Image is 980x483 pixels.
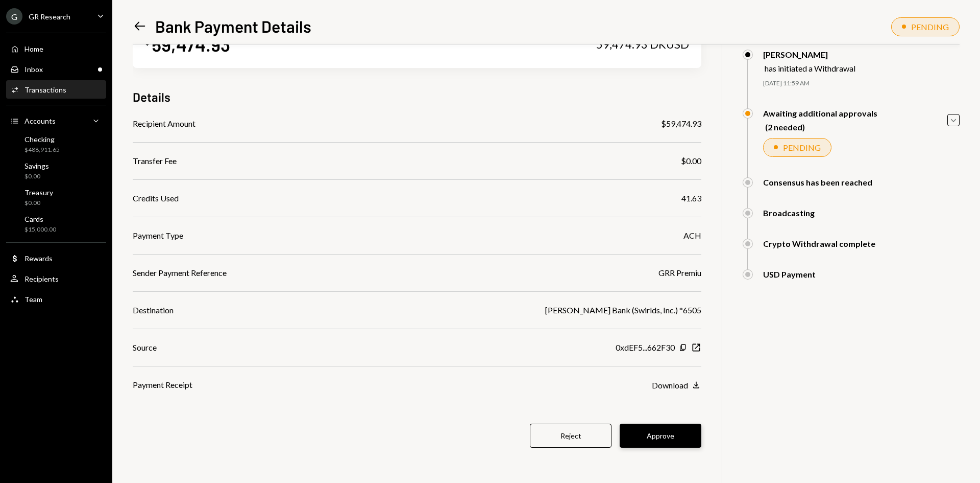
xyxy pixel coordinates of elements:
[6,290,106,308] a: Team
[6,8,22,25] div: G
[133,267,227,279] div: Sender Payment Reference
[530,424,611,448] button: Reject
[133,88,170,105] h3: Details
[763,208,815,218] div: Broadcasting
[763,108,877,118] div: Awaiting additional approvals
[765,122,877,132] div: (2 needed)
[6,212,106,236] a: Cards$15,000.00
[24,225,56,234] div: $15,000.00
[6,158,106,183] a: Savings$0.00
[133,341,157,354] div: Source
[763,239,875,248] div: Crypto Withdrawal complete
[6,269,106,288] a: Recipients
[763,177,872,187] div: Consensus has been reached
[681,192,701,204] div: 41.63
[6,132,106,156] a: Checking$488,911.65
[616,341,675,354] div: 0xdEF5...662F30
[24,65,43,74] div: Inbox
[6,60,106,78] a: Inbox
[24,274,59,283] div: Recipients
[783,143,821,152] div: PENDING
[24,146,60,154] div: $488,911.65
[29,12,70,21] div: GR Research
[765,63,855,73] div: has initiated a Withdrawal
[24,135,60,144] div: Checking
[763,50,855,59] div: [PERSON_NAME]
[133,155,177,167] div: Transfer Fee
[24,199,53,208] div: $0.00
[6,80,106,99] a: Transactions
[620,424,701,448] button: Approve
[24,85,66,94] div: Transactions
[133,304,174,316] div: Destination
[133,118,195,130] div: Recipient Amount
[681,155,701,167] div: $0.00
[24,172,49,181] div: $0.00
[24,295,42,304] div: Team
[24,215,56,223] div: Cards
[661,118,701,130] div: $59,474.93
[133,379,192,391] div: Payment Receipt
[6,39,106,58] a: Home
[763,79,960,88] div: [DATE] 11:59 AM
[133,192,179,204] div: Credits Used
[155,16,311,36] h1: Bank Payment Details
[6,111,106,130] a: Accounts
[24,162,49,170] div: Savings
[24,254,53,263] div: Rewards
[133,229,183,242] div: Payment Type
[652,380,688,390] div: Download
[24,117,56,125] div: Accounts
[763,269,816,279] div: USD Payment
[545,304,701,316] div: [PERSON_NAME] Bank (Swirlds, Inc.) *6505
[911,22,949,32] div: PENDING
[652,380,701,391] button: Download
[6,249,106,267] a: Rewards
[24,188,53,197] div: Treasury
[6,185,106,210] a: Treasury$0.00
[24,44,43,53] div: Home
[683,229,701,242] div: ACH
[658,267,701,279] div: GRR Premiu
